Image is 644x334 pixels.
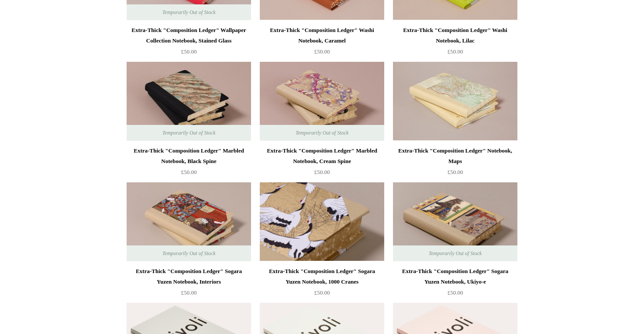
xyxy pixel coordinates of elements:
a: Extra-Thick "Composition Ledger" Washi Notebook, Lilac £50.00 [393,25,517,61]
div: Extra-Thick "Composition Ledger" Washi Notebook, Lilac [395,25,515,46]
a: Extra-Thick "Composition Ledger" Sogara Yuzen Notebook, Interiors Extra-Thick "Composition Ledger... [127,182,251,261]
a: Extra-Thick "Composition Ledger" Marbled Notebook, Cream Spine Extra-Thick "Composition Ledger" M... [260,62,384,141]
span: £50.00 [314,169,330,175]
span: £50.00 [447,169,463,175]
span: £50.00 [314,289,330,296]
a: Extra-Thick "Composition Ledger" Sogara Yuzen Notebook, Ukiyo-e Extra-Thick "Composition Ledger" ... [393,182,517,261]
div: Extra-Thick "Composition Ledger" Marbled Notebook, Cream Spine [262,146,382,167]
span: Temporarily Out of Stock [287,125,357,141]
span: £50.00 [447,48,463,55]
img: Extra-Thick "Composition Ledger" Marbled Notebook, Black Spine [127,62,251,141]
span: £50.00 [181,48,197,55]
span: Temporarily Out of Stock [153,125,224,141]
a: Extra-Thick "Composition Ledger" Notebook, Maps £50.00 [393,146,517,181]
a: Extra-Thick "Composition Ledger" Marbled Notebook, Black Spine £50.00 [127,146,251,181]
span: £50.00 [447,289,463,296]
div: Extra-Thick "Composition Ledger" Wallpaper Collection Notebook, Stained Glass [129,25,249,46]
a: Extra-Thick "Composition Ledger" Sogara Yuzen Notebook, Interiors £50.00 [127,266,251,302]
a: Extra-Thick "Composition Ledger" Marbled Notebook, Black Spine Extra-Thick "Composition Ledger" M... [127,62,251,141]
span: £50.00 [181,169,197,175]
a: Extra-Thick "Composition Ledger" Notebook, Maps Extra-Thick "Composition Ledger" Notebook, Maps [393,62,517,141]
div: Extra-Thick "Composition Ledger" Sogara Yuzen Notebook, Ukiyo-e [395,266,515,287]
a: Extra-Thick "Composition Ledger" Marbled Notebook, Cream Spine £50.00 [260,146,384,181]
span: Temporarily Out of Stock [153,4,224,20]
div: Extra-Thick "Composition Ledger" Marbled Notebook, Black Spine [129,146,249,167]
div: Extra-Thick "Composition Ledger" Sogara Yuzen Notebook, Interiors [129,266,249,287]
span: Temporarily Out of Stock [420,245,490,261]
img: Extra-Thick "Composition Ledger" Marbled Notebook, Cream Spine [260,62,384,141]
div: Extra-Thick "Composition Ledger" Sogara Yuzen Notebook, 1000 Cranes [262,266,382,287]
span: Temporarily Out of Stock [153,245,224,261]
img: Extra-Thick "Composition Ledger" Sogara Yuzen Notebook, Ukiyo-e [393,182,517,261]
a: Extra-Thick "Composition Ledger" Sogara Yuzen Notebook, 1000 Cranes Extra-Thick "Composition Ledg... [260,182,384,261]
img: Extra-Thick "Composition Ledger" Notebook, Maps [393,62,517,141]
img: Extra-Thick "Composition Ledger" Sogara Yuzen Notebook, Interiors [127,182,251,261]
span: £50.00 [314,48,330,55]
a: Extra-Thick "Composition Ledger" Washi Notebook, Caramel £50.00 [260,25,384,61]
img: Extra-Thick "Composition Ledger" Sogara Yuzen Notebook, 1000 Cranes [260,182,384,261]
div: Extra-Thick "Composition Ledger" Notebook, Maps [395,146,515,167]
div: Extra-Thick "Composition Ledger" Washi Notebook, Caramel [262,25,382,46]
a: Extra-Thick "Composition Ledger" Sogara Yuzen Notebook, 1000 Cranes £50.00 [260,266,384,302]
a: Extra-Thick "Composition Ledger" Wallpaper Collection Notebook, Stained Glass £50.00 [127,25,251,61]
a: Extra-Thick "Composition Ledger" Sogara Yuzen Notebook, Ukiyo-e £50.00 [393,266,517,302]
span: £50.00 [181,289,197,296]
